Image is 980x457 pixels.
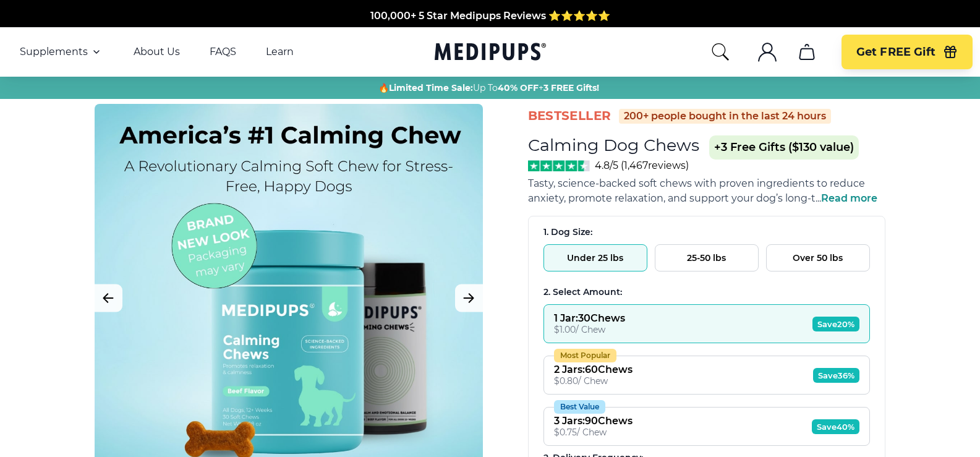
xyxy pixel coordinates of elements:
[435,40,546,66] a: Medipups
[595,160,689,171] span: 4.8/5 ( 1,467 reviews)
[821,192,877,204] span: Read more
[20,46,88,58] span: Supplements
[554,400,605,414] div: Best Value
[554,427,633,438] div: $ 0.75 / Chew
[752,37,782,67] button: account
[792,37,822,67] button: cart
[655,244,759,271] button: 25-50 lbs
[619,109,831,124] div: 200+ people bought in the last 24 hours
[856,45,935,59] span: Get FREE Gift
[378,82,599,94] span: 🔥 Up To +
[554,364,633,375] div: 2 Jars : 60 Chews
[842,35,973,69] button: Get FREE Gift
[528,135,699,155] h1: Calming Dog Chews
[20,45,104,59] button: Supplements
[812,419,859,434] span: Save 40%
[554,324,625,335] div: $ 1.00 / Chew
[812,317,859,331] span: Save 20%
[528,160,590,171] img: Stars - 4.8
[370,10,610,22] span: 100,000+ 5 Star Medipups Reviews ⭐️⭐️⭐️⭐️⭐️
[543,356,870,395] button: Most Popular2 Jars:60Chews$0.80/ ChewSave36%
[528,192,816,204] span: anxiety, promote relaxation, and support your dog’s long-t
[543,407,870,446] button: Best Value3 Jars:90Chews$0.75/ ChewSave40%
[554,312,625,324] div: 1 Jar : 30 Chews
[210,46,236,58] a: FAQS
[543,304,870,343] button: 1 Jar:30Chews$1.00/ ChewSave20%
[528,108,611,124] span: BestSeller
[266,46,294,58] a: Learn
[554,349,616,362] div: Most Popular
[543,244,647,271] button: Under 25 lbs
[543,286,870,298] div: 2. Select Amount:
[709,135,859,160] span: +3 Free Gifts ($130 value)
[554,415,633,427] div: 3 Jars : 90 Chews
[134,46,180,58] a: About Us
[284,25,696,36] span: Made In The [GEOGRAPHIC_DATA] from domestic & globally sourced ingredients
[710,42,730,62] button: search
[766,244,870,271] button: Over 50 lbs
[528,177,865,189] span: Tasty, science-backed soft chews with proven ingredients to reduce
[455,284,483,312] button: Next Image
[543,226,870,238] div: 1. Dog Size:
[813,368,859,383] span: Save 36%
[95,284,122,312] button: Previous Image
[816,192,877,204] span: ...
[554,375,633,387] div: $ 0.80 / Chew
